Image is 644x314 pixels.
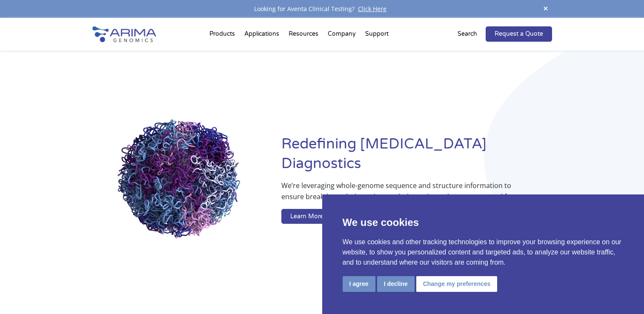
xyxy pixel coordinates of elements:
div: Looking for Aventa Clinical Testing? [92,3,552,14]
p: We’re leveraging whole-genome sequence and structure information to ensure breakthrough therapies... [281,180,518,209]
h1: Redefining [MEDICAL_DATA] Diagnostics [281,134,552,180]
p: We use cookies and other tracking technologies to improve your browsing experience on our website... [343,237,624,268]
p: We use cookies [343,215,624,230]
a: Click Here [355,5,390,13]
p: Search [458,29,477,40]
button: Change my preferences [416,276,498,292]
a: Request a Quote [486,26,552,42]
img: Arima-Genomics-logo [92,26,156,42]
button: I decline [377,276,415,292]
button: I agree [343,276,375,292]
a: Learn More [281,209,332,224]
